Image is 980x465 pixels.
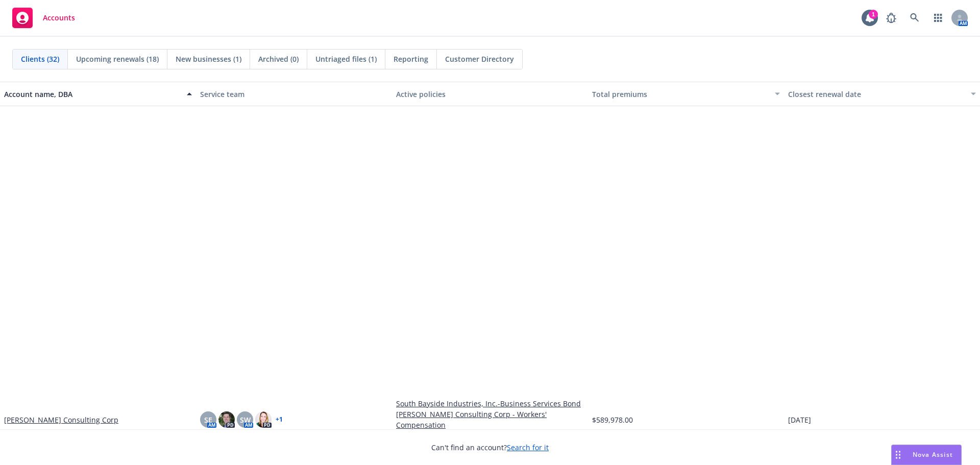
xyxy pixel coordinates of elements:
[276,417,283,423] a: + 1
[892,445,904,464] div: Drag to move
[396,409,584,430] a: [PERSON_NAME] Consulting Corp - Workers' Compensation
[592,414,633,425] span: $589,978.00
[200,89,388,100] div: Service team
[431,442,549,453] span: Can't find an account?
[891,445,962,465] button: Nova Assist
[592,89,769,100] div: Total premiums
[196,82,392,106] button: Service team
[4,414,118,425] a: [PERSON_NAME] Consulting Corp
[258,54,299,64] span: Archived (0)
[8,4,79,32] a: Accounts
[218,411,235,428] img: photo
[881,8,901,28] a: Report a Bug
[788,414,811,425] span: [DATE]
[928,8,948,28] a: Switch app
[507,443,549,452] a: Search for it
[445,54,514,64] span: Customer Directory
[913,450,953,459] span: Nova Assist
[784,82,980,106] button: Closest renewal date
[43,14,75,22] span: Accounts
[788,89,965,100] div: Closest renewal date
[76,54,159,64] span: Upcoming renewals (18)
[21,54,59,64] span: Clients (32)
[255,411,272,428] img: photo
[4,89,181,100] div: Account name, DBA
[204,414,212,425] span: SE
[588,82,784,106] button: Total premiums
[315,54,377,64] span: Untriaged files (1)
[904,8,925,28] a: Search
[869,10,878,19] div: 1
[392,82,588,106] button: Active policies
[240,414,251,425] span: SW
[396,89,584,100] div: Active policies
[176,54,241,64] span: New businesses (1)
[394,54,428,64] span: Reporting
[396,398,584,409] a: South Bayside Industries, Inc.-Business Services Bond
